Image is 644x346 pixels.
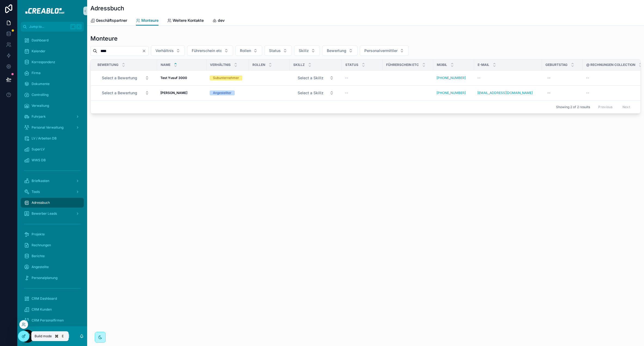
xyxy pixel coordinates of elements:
span: Dokumente [32,82,50,86]
a: Select Button [293,88,338,98]
a: CRM Personalfirmen [21,315,84,325]
span: Controlling [32,93,48,97]
span: CRM Kunden [32,307,52,312]
a: Controlling [21,90,84,100]
strong: [PERSON_NAME] [160,91,187,95]
a: Angestellte [21,262,84,272]
a: SuperLV [21,144,84,154]
strong: Test Yusuf 3000 [160,76,187,80]
a: Fuhrpark [21,112,84,122]
button: Select Button [97,88,154,98]
button: Select Button [187,45,233,56]
a: -- [586,91,642,95]
span: Firma [32,71,41,75]
h1: Monteure [90,35,118,42]
div: -- [547,91,551,95]
button: Select Button [97,73,154,83]
div: scrollable content [17,32,87,326]
a: Bewerber Leads [21,209,84,218]
span: Monteure [141,18,158,23]
span: @ rechnungen collection [586,63,635,67]
span: Korrespondenz [32,60,55,64]
span: Rollen [240,48,251,53]
a: Test Yusuf 3000 [160,76,203,80]
a: Tools [21,187,84,197]
div: -- [547,76,551,80]
a: [PHONE_NUMBER] [437,91,471,95]
a: [PHONE_NUMBER] [437,76,471,80]
span: Berichte [32,254,45,258]
a: Korrespondenz [21,57,84,67]
button: Select Button [235,45,262,56]
a: Select Button [97,73,154,83]
a: [PHONE_NUMBER] [437,76,466,80]
a: Firma [21,68,84,78]
a: CRM Dashboard [21,294,84,303]
a: [EMAIL_ADDRESS][DOMAIN_NAME] [477,91,539,95]
button: Select Button [264,45,292,56]
a: Dashboard [21,35,84,45]
span: -- [586,91,589,95]
a: Dokumente [21,79,84,89]
span: Rollen [252,63,265,67]
button: Select Button [151,45,185,56]
span: Geburtstag [545,63,567,67]
span: Adressbuch [32,201,50,205]
a: -- [477,76,539,80]
span: Select a Skillz [298,90,323,96]
span: Verwaltung [32,104,49,108]
span: Personal Verwaltung [32,125,63,130]
span: Skillz [299,48,309,53]
div: Subunternehmer [213,75,239,80]
span: K [77,25,81,29]
a: Monteure [136,16,158,26]
span: WWS DB [32,158,46,162]
span: Bewerber Leads [32,211,57,216]
a: Adressbuch [21,198,84,208]
span: Bewertung [327,48,346,53]
a: Projekte [21,229,84,239]
a: dev [212,16,225,26]
button: Clear [142,49,148,53]
span: LV / Arbeiten DB [32,136,57,141]
span: -- [477,76,481,80]
span: Projekte [32,232,45,236]
span: dev [218,18,225,23]
a: Weitere Kontakte [167,16,204,26]
a: [PHONE_NUMBER] [437,91,466,95]
a: Select Button [293,73,338,83]
button: Select Button [360,45,409,56]
span: Führerschein etc [192,48,222,53]
span: -- [345,76,348,80]
span: Weitere Kontakte [173,18,204,23]
a: Briefkasten [21,176,84,186]
a: [PERSON_NAME] [160,91,203,95]
span: Kalender [32,49,45,53]
span: Verhältnis [210,63,231,67]
span: Build mode [35,334,52,338]
span: Select a Bewertung [102,90,137,96]
a: -- [345,76,379,80]
a: WWS DB [21,155,84,165]
span: Select a Bewertung [102,75,137,81]
a: Angestellter [210,90,246,95]
span: Name [161,63,170,67]
a: CRM Kunden [21,305,84,314]
span: SuperLV [32,147,45,151]
button: Select Button [293,88,338,98]
a: [EMAIL_ADDRESS][DOMAIN_NAME] [477,91,533,95]
span: E-Mail [478,63,489,67]
span: -- [345,91,348,95]
a: -- [586,76,642,80]
span: Skillz [293,63,305,67]
a: Kalender [21,46,84,56]
span: E [60,334,65,338]
button: Select Button [322,45,358,56]
span: Geschäftspartner [96,18,127,23]
span: -- [586,76,589,80]
span: Personalvermittler [364,48,398,53]
span: Führerschein etc [386,63,419,67]
a: -- [345,91,379,95]
a: Personal Verwaltung [21,123,84,132]
span: Mobil [437,63,447,67]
